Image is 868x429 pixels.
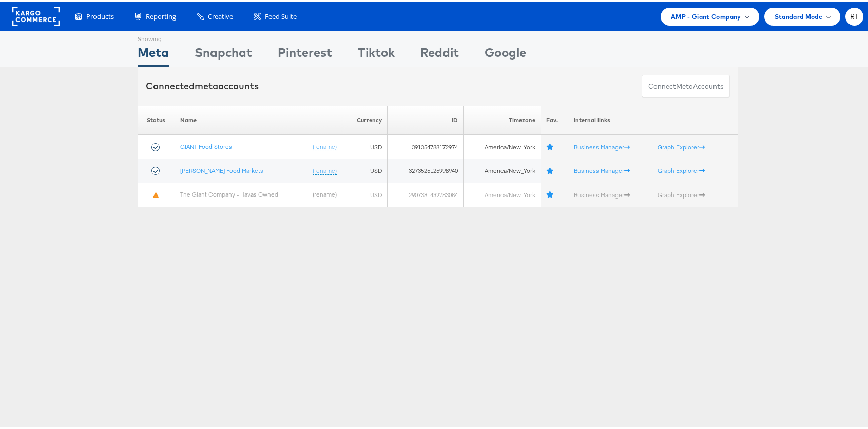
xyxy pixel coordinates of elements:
td: USD [342,181,388,205]
div: Pinterest [278,42,332,65]
td: USD [342,157,388,181]
span: Products [86,10,114,19]
td: 391354788172974 [388,133,463,157]
div: Google [485,42,526,65]
a: Business Manager [574,189,630,197]
a: Business Manager [574,141,630,149]
a: Graph Explorer [658,141,705,149]
a: GIANT Food Stores [180,141,232,148]
td: USD [342,133,388,157]
th: Currency [342,104,388,133]
span: meta [195,78,218,90]
span: Creative [208,10,233,19]
div: Connected accounts [146,77,259,91]
a: (rename) [313,165,337,173]
td: 3273525125998940 [388,157,463,181]
div: Tiktok [358,42,395,65]
th: ID [388,104,463,133]
th: Timezone [463,104,541,133]
th: Name [175,104,342,133]
div: Showing [138,29,169,42]
span: RT [850,11,859,18]
a: The Giant Company - Havas Owned [180,188,278,196]
div: Reddit [420,42,459,65]
span: Reporting [146,10,176,19]
div: Meta [138,42,169,65]
a: (rename) [313,188,337,197]
div: Snapchat [195,42,252,65]
a: (rename) [313,141,337,149]
a: Business Manager [574,165,630,172]
td: America/New_York [463,133,541,157]
a: [PERSON_NAME] Food Markets [180,165,263,172]
a: Graph Explorer [658,165,705,172]
td: 2907381432783084 [388,181,463,205]
a: Graph Explorer [658,189,705,197]
span: AMP - Giant Company [671,9,741,20]
span: Feed Suite [265,10,297,19]
td: America/New_York [463,181,541,205]
span: meta [676,80,693,89]
th: Status [138,104,175,133]
span: Standard Mode [775,9,822,20]
td: America/New_York [463,157,541,181]
button: ConnectmetaAccounts [642,73,730,96]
